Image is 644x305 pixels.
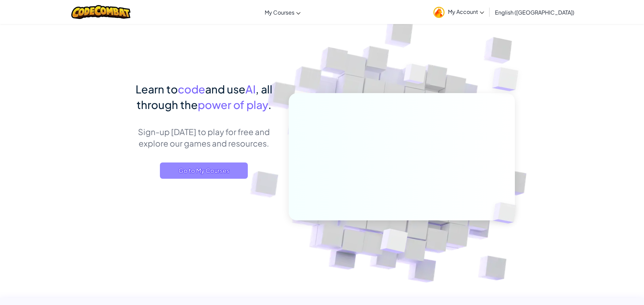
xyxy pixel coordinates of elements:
[160,162,248,179] a: Go to My Courses
[136,82,178,96] span: Learn to
[265,9,294,16] span: My Courses
[178,82,205,96] span: code
[492,3,578,21] a: English ([GEOGRAPHIC_DATA])
[481,188,532,238] img: Overlap cubes
[129,126,279,149] p: Sign-up [DATE] to play for free and explore our games and resources.
[363,214,424,270] img: Overlap cubes
[448,8,484,15] span: My Account
[261,3,304,21] a: My Courses
[205,82,245,96] span: and use
[495,9,574,16] span: English ([GEOGRAPHIC_DATA])
[433,7,445,18] img: avatar
[245,82,256,96] span: AI
[479,51,537,108] img: Overlap cubes
[430,1,487,23] a: My Account
[268,98,271,111] span: .
[391,50,439,101] img: Overlap cubes
[71,5,130,19] img: CodeCombat logo
[198,98,268,111] span: power of play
